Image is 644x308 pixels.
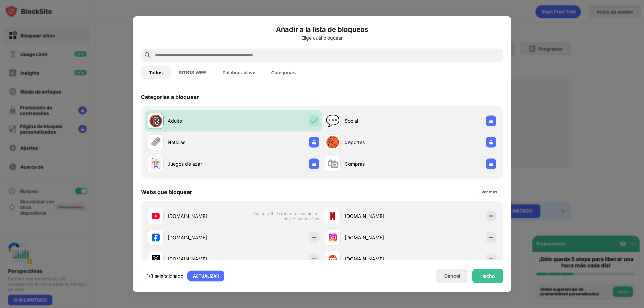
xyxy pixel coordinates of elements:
div: Juegos de azar [168,160,233,167]
img: favicons [152,212,160,220]
div: 🗞 [150,135,161,149]
button: Categorías [263,66,304,79]
div: [DOMAIN_NAME] [168,212,233,220]
div: [DOMAIN_NAME] [168,234,233,241]
div: 1/3 seleccionado [147,272,183,279]
span: Como URL de redireccionamiento, desactivamos ésta [250,211,319,221]
img: favicons [152,255,160,263]
div: Noticias [168,139,233,146]
div: Hecho [480,273,495,279]
div: Compras [345,160,411,167]
div: deportes [345,139,411,146]
div: Elige cuál bloquear [141,35,503,40]
div: Categorías a bloquear [141,93,199,100]
img: favicons [329,212,337,220]
div: ACTUALIZAR [193,272,219,279]
button: Todos [141,66,171,79]
h6: Añadir a la lista de bloqueos [141,24,503,34]
div: [DOMAIN_NAME] [168,255,233,262]
div: [DOMAIN_NAME] [345,234,411,241]
div: Adulto [168,117,233,124]
div: Ver más [481,188,497,195]
img: favicons [152,233,160,241]
div: 🔞 [149,114,163,128]
img: search.svg [144,51,152,59]
div: Webs que bloquear [141,188,192,195]
div: 🏀 [326,135,340,149]
img: favicons [329,233,337,241]
div: [DOMAIN_NAME] [345,212,411,220]
div: 💬 [326,114,340,128]
div: 🛍 [327,157,338,171]
div: Cancel [444,273,460,279]
img: favicons [329,255,337,263]
div: [DOMAIN_NAME] [345,255,411,262]
div: Social [345,117,411,124]
button: Palabras clave [214,66,263,79]
div: 🃏 [149,157,163,171]
button: SITIOS WEB [171,66,214,79]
